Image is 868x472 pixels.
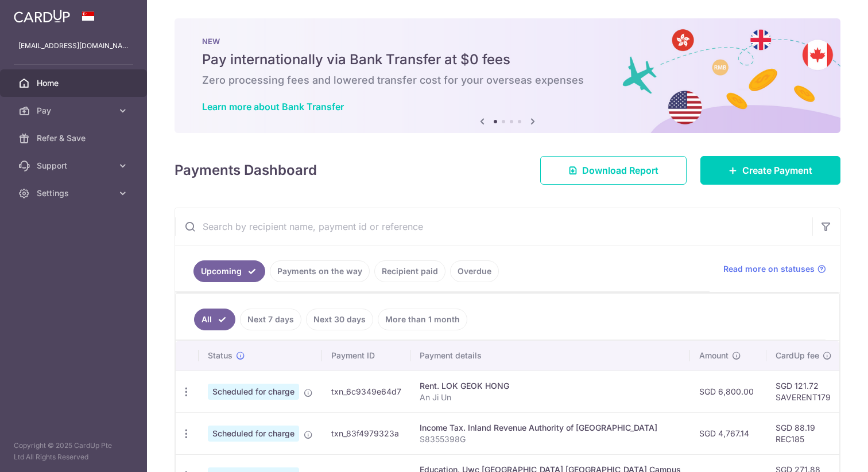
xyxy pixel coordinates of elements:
[175,208,812,245] input: Search by recipient name, payment id or reference
[14,9,70,23] img: CardUp
[420,392,681,403] p: An Ji Un
[306,309,373,330] a: Next 30 days
[37,188,113,199] span: Settings
[742,163,812,177] span: Create Payment
[700,156,840,185] a: Create Payment
[420,434,681,445] p: S8355398G
[723,263,815,275] span: Read more on statuses
[202,37,813,46] p: NEW
[270,260,370,282] a: Payments on the way
[420,380,681,392] div: Rent. LOK GEOK HONG
[37,132,113,144] span: Refer & Save
[690,412,766,454] td: SGD 4,767.14
[378,309,467,330] a: More than 1 month
[420,422,681,434] div: Income Tax. Inland Revenue Authority of [GEOGRAPHIC_DATA]
[37,105,113,116] span: Pay
[690,370,766,412] td: SGD 6,800.00
[450,260,499,282] a: Overdue
[776,350,819,361] span: CardUp fee
[582,163,658,177] span: Download Report
[37,160,113,171] span: Support
[723,263,826,275] a: Read more on statuses
[208,426,299,442] span: Scheduled for charge
[322,341,410,370] th: Payment ID
[322,412,410,454] td: txn_83f4979323a
[766,412,841,454] td: SGD 88.19 REC185
[699,350,728,361] span: Amount
[194,309,235,330] a: All
[374,260,445,282] a: Recipient paid
[202,73,813,87] h6: Zero processing fees and lowered transfer cost for your overseas expenses
[208,384,299,400] span: Scheduled for charge
[175,18,840,133] img: Bank transfer banner
[322,370,410,412] td: txn_6c9349e64d7
[240,309,301,330] a: Next 7 days
[175,160,317,181] h4: Payments Dashboard
[193,260,265,282] a: Upcoming
[202,101,344,112] a: Learn more about Bank Transfer
[410,341,690,370] th: Payment details
[37,77,113,89] span: Home
[766,370,841,412] td: SGD 121.72 SAVERENT179
[202,50,813,69] h5: Pay internationally via Bank Transfer at $0 fees
[540,156,687,185] a: Download Report
[208,350,232,361] span: Status
[18,40,129,52] p: [EMAIL_ADDRESS][DOMAIN_NAME]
